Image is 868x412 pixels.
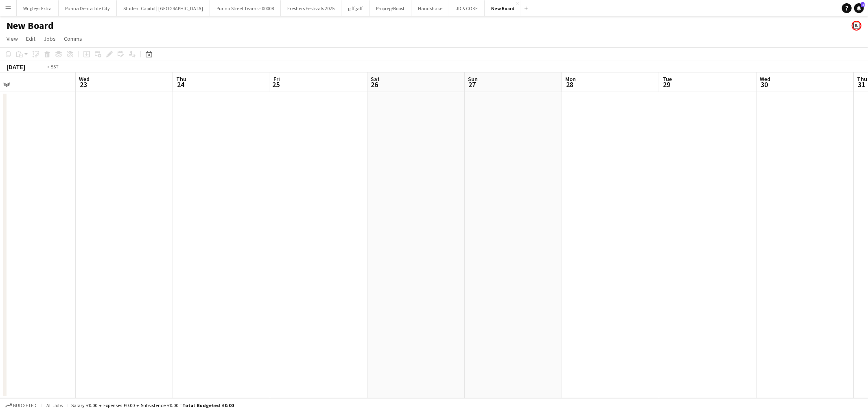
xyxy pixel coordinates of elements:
[4,401,38,410] button: Budgeted
[40,33,59,44] a: Jobs
[50,64,59,70] div: BST
[852,21,861,31] app-user-avatar: Bounce Activations Ltd
[411,0,449,16] button: Handshake
[3,33,21,44] a: View
[59,0,117,16] button: Purina Denta Life City
[7,20,54,32] h1: New Board
[370,0,411,16] button: Proprep/Boost
[45,402,64,408] span: All jobs
[854,3,864,13] a: 1
[7,35,18,42] span: View
[61,33,85,44] a: Comms
[341,0,370,16] button: giffgaff
[7,63,25,71] div: [DATE]
[117,0,210,16] button: Student Capitol | [GEOGRAPHIC_DATA]
[182,402,234,408] span: Total Budgeted £0.00
[13,403,37,408] span: Budgeted
[26,35,35,42] span: Edit
[23,33,39,44] a: Edit
[449,0,485,16] button: JD & COKE
[44,35,56,42] span: Jobs
[281,0,341,16] button: Freshers Festivals 2025
[210,0,281,16] button: Purina Street Teams - 00008
[64,35,82,42] span: Comms
[17,0,59,16] button: Wrigleys Extra
[861,2,865,7] span: 1
[485,0,521,16] button: New Board
[71,402,234,408] div: Salary £0.00 + Expenses £0.00 + Subsistence £0.00 =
